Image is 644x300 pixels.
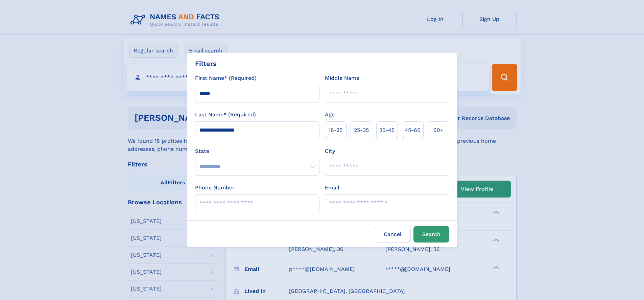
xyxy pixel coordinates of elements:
label: Email [325,184,339,192]
span: 35‑45 [379,126,395,134]
button: Search [413,226,449,243]
div: Filters [195,59,217,69]
label: Middle Name [325,74,359,82]
label: Cancel [375,226,411,243]
label: First Name* (Required) [195,74,257,82]
span: 60+ [433,126,444,134]
span: 25‑35 [354,126,369,134]
label: Last Name* (Required) [195,111,256,119]
span: 45‑60 [405,126,421,134]
span: 18‑25 [329,126,342,134]
label: Phone Number [195,184,235,192]
label: City [325,147,335,155]
label: State [195,147,319,155]
label: Age [325,111,335,119]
